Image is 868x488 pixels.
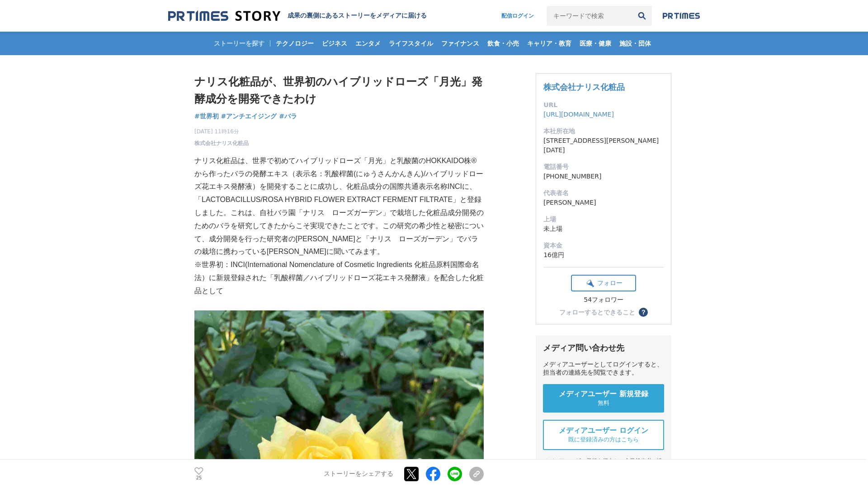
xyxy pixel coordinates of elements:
span: ファイナンス [438,39,483,47]
a: 株式会社ナリス化粧品 [543,82,625,92]
span: #アンチエイジング [221,112,277,120]
img: 成果の裏側にあるストーリーをメディアに届ける [168,10,280,22]
a: エンタメ [352,32,384,55]
a: #世界初 [194,112,219,121]
button: フォロー [571,275,636,291]
p: ※世界初：INCI(International Nomenclature of Cosmetic Ingredients 化粧品原料国際命名法）に新規登録された「乳酸桿菌／ハイブリッドローズ花エ... [194,258,484,297]
span: エンタメ [352,39,384,47]
span: 医療・健康 [576,39,615,47]
span: テクノロジー [272,39,317,47]
div: フォローするとできること [559,309,635,315]
a: #アンチエイジング [221,112,277,121]
dt: URL [543,100,664,110]
dt: 資本金 [543,241,664,250]
dd: [STREET_ADDRESS][PERSON_NAME][DATE] [543,136,664,155]
a: ライフスタイル [385,32,437,55]
dt: 本社所在地 [543,127,664,136]
span: キャリア・教育 [524,39,575,47]
a: ファイナンス [438,32,483,55]
a: メディアユーザー ログイン 既に登録済みの方はこちら [543,420,664,450]
p: ストーリーをシェアする [324,470,393,478]
dd: 未上場 [543,224,664,234]
a: #バラ [279,112,297,121]
span: ライフスタイル [385,39,437,47]
img: prtimes [663,12,700,19]
h2: 成果の裏側にあるストーリーをメディアに届ける [288,12,427,20]
button: ？ [639,308,648,317]
h1: ナリス化粧品が、世界初のハイブリッドローズ「月光」発酵成分を開発できたわけ [194,73,484,108]
a: 株式会社ナリス化粧品 [194,139,249,147]
a: メディアユーザー 新規登録 無料 [543,384,664,413]
p: ナリス化粧品は、世界で初めてハイブリッドローズ「月光」と乳酸菌のHOKKAIDO株®から作ったバラの発酵エキス（表示名：乳酸桿菌(にゅうさんかんきん)/ハイブリッドローズ花エキス発酵液）を開発す... [194,155,484,258]
dt: 上場 [543,215,664,224]
span: 飲食・小売 [484,39,523,47]
a: 飲食・小売 [484,32,523,55]
span: メディアユーザー ログイン [559,426,648,436]
dt: 代表者名 [543,188,664,198]
div: 54フォロワー [571,296,636,304]
a: ビジネス [318,32,351,55]
dd: [PHONE_NUMBER] [543,172,664,181]
a: 施設・団体 [616,32,655,55]
a: 医療・健康 [576,32,615,55]
span: 無料 [598,399,609,407]
div: メディアユーザーとしてログインすると、担当者の連絡先を閲覧できます。 [543,361,664,377]
dd: [PERSON_NAME] [543,198,664,207]
span: 施設・団体 [616,39,655,47]
div: メディア問い合わせ先 [543,343,664,353]
span: ビジネス [318,39,351,47]
input: キーワードで検索 [547,6,632,26]
span: メディアユーザー 新規登録 [559,389,648,399]
p: 25 [194,476,203,480]
span: #世界初 [194,112,219,120]
span: [DATE] 11時16分 [194,127,249,136]
span: ？ [640,309,646,315]
a: テクノロジー [272,32,317,55]
dt: 電話番号 [543,162,664,172]
dd: 16億円 [543,250,664,260]
button: 検索 [632,6,652,26]
a: 成果の裏側にあるストーリーをメディアに届ける 成果の裏側にあるストーリーをメディアに届ける [168,10,427,22]
span: #バラ [279,112,297,120]
span: 既に登録済みの方はこちら [568,436,639,444]
a: 配信ログイン [492,6,543,26]
a: [URL][DOMAIN_NAME] [543,111,614,118]
a: キャリア・教育 [524,32,575,55]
